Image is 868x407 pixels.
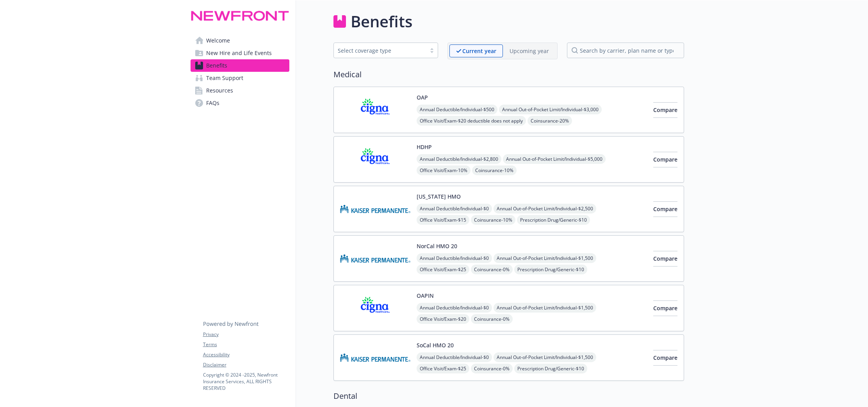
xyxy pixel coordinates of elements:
[191,72,289,84] a: Team Support
[471,265,513,274] span: Coinsurance - 0%
[653,102,677,118] button: Compare
[340,242,410,275] img: Kaiser Permanente Insurance Company carrier logo
[653,255,677,262] span: Compare
[191,97,289,109] a: FAQs
[191,59,289,72] a: Benefits
[417,154,501,164] span: Annual Deductible/Individual - $2,800
[191,84,289,97] a: Resources
[472,165,517,175] span: Coinsurance - 10%
[471,314,513,324] span: Coinsurance - 0%
[417,303,492,313] span: Annual Deductible/Individual - $0
[417,105,497,114] span: Annual Deductible/Individual - $500
[514,364,587,373] span: Prescription Drug/Generic - $10
[503,154,606,164] span: Annual Out-of-Pocket Limit/Individual - $5,000
[417,93,428,101] button: OAP
[333,69,684,80] h2: Medical
[203,341,289,348] a: Terms
[206,47,272,59] span: New Hire and Life Events
[653,251,677,267] button: Compare
[338,46,422,55] div: Select coverage type
[203,361,289,368] a: Disclaimer
[417,314,469,324] span: Office Visit/Exam - $20
[417,215,469,225] span: Office Visit/Exam - $15
[333,390,684,402] h2: Dental
[528,116,572,126] span: Coinsurance - 20%
[340,192,410,226] img: Kaiser Permanente Insurance Company carrier logo
[191,47,289,59] a: New Hire and Life Events
[203,351,289,358] a: Accessibility
[510,47,549,55] p: Upcoming year
[653,156,677,163] span: Compare
[417,242,457,250] button: NorCal HMO 20
[340,93,410,126] img: CIGNA carrier logo
[494,253,596,263] span: Annual Out-of-Pocket Limit/Individual - $1,500
[340,291,410,325] img: CIGNA carrier logo
[417,364,469,373] span: Office Visit/Exam - $25
[567,43,684,58] input: search by carrier, plan name or type
[653,152,677,167] button: Compare
[417,204,492,213] span: Annual Deductible/Individual - $0
[206,97,219,109] span: FAQs
[191,34,289,47] a: Welcome
[462,47,496,55] p: Current year
[653,201,677,217] button: Compare
[203,371,289,391] p: Copyright © 2024 - 2025 , Newfront Insurance Services, ALL RIGHTS RESERVED
[653,106,677,114] span: Compare
[517,215,590,225] span: Prescription Drug/Generic - $10
[206,59,227,72] span: Benefits
[351,10,412,33] h1: Benefits
[499,105,602,114] span: Annual Out-of-Pocket Limit/Individual - $3,000
[417,291,434,300] button: OAPIN
[653,205,677,213] span: Compare
[653,304,677,312] span: Compare
[653,350,677,366] button: Compare
[340,341,410,374] img: Kaiser Permanente Insurance Company carrier logo
[653,354,677,361] span: Compare
[417,165,471,175] span: Office Visit/Exam - 10%
[494,303,596,313] span: Annual Out-of-Pocket Limit/Individual - $1,500
[494,204,596,213] span: Annual Out-of-Pocket Limit/Individual - $2,500
[417,253,492,263] span: Annual Deductible/Individual - $0
[417,341,454,349] button: SoCal HMO 20
[417,116,526,126] span: Office Visit/Exam - $20 deductible does not apply
[471,215,515,225] span: Coinsurance - 10%
[206,84,233,97] span: Resources
[653,300,677,316] button: Compare
[203,331,289,338] a: Privacy
[494,352,596,362] span: Annual Out-of-Pocket Limit/Individual - $1,500
[340,143,410,176] img: CIGNA carrier logo
[514,265,587,274] span: Prescription Drug/Generic - $10
[417,352,492,362] span: Annual Deductible/Individual - $0
[417,265,469,274] span: Office Visit/Exam - $25
[417,192,461,201] button: [US_STATE] HMO
[417,143,432,151] button: HDHP
[471,364,513,373] span: Coinsurance - 0%
[206,34,230,47] span: Welcome
[206,72,243,84] span: Team Support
